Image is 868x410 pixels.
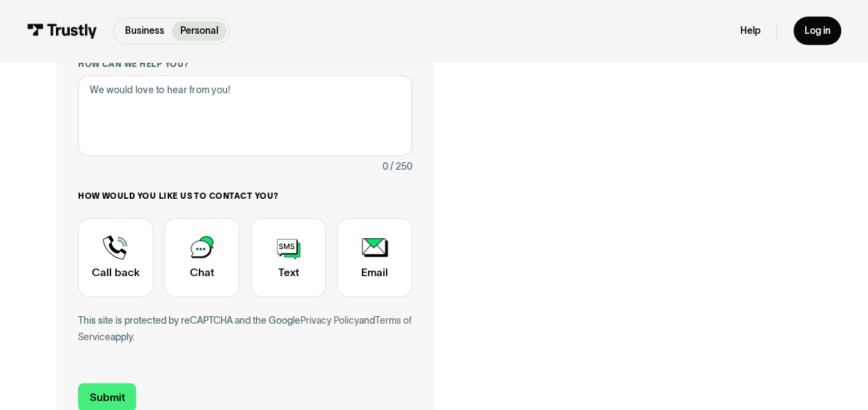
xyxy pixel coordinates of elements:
div: / 250 [390,159,412,175]
a: Log in [793,17,841,45]
a: Business [117,21,172,41]
a: Terms of Service [78,315,412,342]
div: This site is protected by reCAPTCHA and the Google and apply. [78,313,412,345]
label: How can we help you? [78,59,412,70]
a: Help [740,25,760,37]
div: 0 [382,159,387,175]
p: Business [125,24,164,39]
div: Log in [804,25,830,37]
a: Personal [172,21,226,41]
label: How would you like us to contact you? [78,191,412,202]
img: Trustly Logo [27,23,97,38]
a: Privacy Policy [300,315,359,326]
p: Personal [180,24,218,39]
